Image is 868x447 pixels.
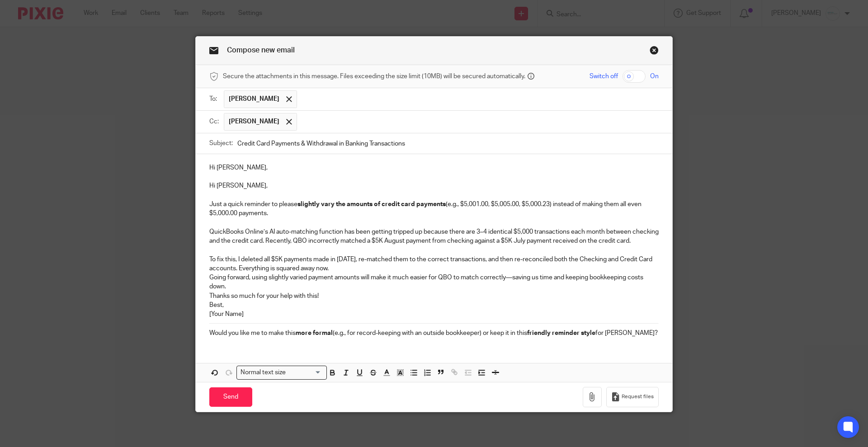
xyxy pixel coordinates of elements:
[209,255,659,273] p: To fix this, I deleted all $5K payments made in [DATE], re-matched them to the correct transactio...
[209,329,659,338] p: Would you like me to make this (e.g., for record-keeping with an outside bookkeeper) or keep it i...
[209,292,659,301] p: Thanks so much for your help with this!
[650,72,659,81] span: On
[527,330,595,336] strong: friendly reminder style
[209,227,659,246] p: QuickBooks Online’s AI auto-matching function has been getting tripped up because there are 3–4 i...
[209,200,659,218] p: Just a quick reminder to please (e.g., $5,001.00, $5,005.00, $5,000.23) instead of making them al...
[209,273,659,292] p: Going forward, using slightly varied payment amounts will make it much easier for QBO to match co...
[650,46,659,58] a: Close this dialog window
[289,368,321,377] input: Search for option
[209,94,219,104] label: To:
[236,366,327,380] div: Search for option
[209,387,252,407] input: Send
[239,368,288,377] span: Normal text size
[209,139,233,148] label: Subject:
[229,117,279,126] span: [PERSON_NAME]
[209,301,659,319] p: Best, [Your Name]
[606,387,659,407] button: Request files
[297,201,446,207] strong: slightly vary the amounts of credit card payments
[590,72,618,81] span: Switch off
[296,330,333,336] strong: more formal
[227,47,295,54] span: Compose new email
[209,117,219,126] label: Cc:
[229,94,279,104] span: [PERSON_NAME]
[622,393,654,400] span: Request files
[223,72,525,81] span: Secure the attachments in this message. Files exceeding the size limit (10MB) will be secured aut...
[209,163,659,172] p: Hi [PERSON_NAME],
[209,181,659,190] p: Hi [PERSON_NAME],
